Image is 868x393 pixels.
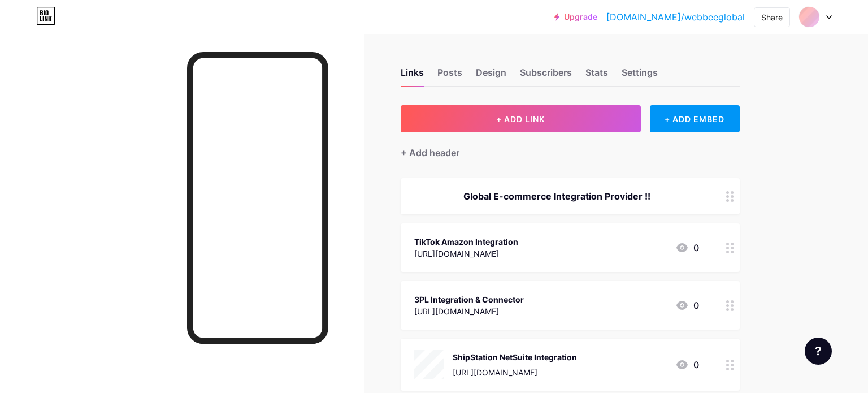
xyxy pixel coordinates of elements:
[401,66,424,86] div: Links
[675,241,699,254] div: 0
[761,11,783,23] div: Share
[414,293,524,305] div: 3PL Integration & Connector
[554,12,597,21] a: Upgrade
[585,66,608,86] div: Stats
[622,66,658,86] div: Settings
[414,305,524,317] div: [URL][DOMAIN_NAME]
[414,189,699,203] div: Global E-commerce Integration Provider !!
[675,299,699,312] div: 0
[414,248,518,260] div: [URL][DOMAIN_NAME]
[453,366,577,378] div: [URL][DOMAIN_NAME]
[453,351,577,363] div: ShipStation NetSuite Integration
[437,66,462,86] div: Posts
[496,114,545,124] span: + ADD LINK
[476,66,506,86] div: Design
[414,236,518,248] div: TikTok Amazon Integration
[675,358,699,372] div: 0
[520,66,572,86] div: Subscribers
[650,105,740,132] div: + ADD EMBED
[401,146,459,159] div: + Add header
[606,10,745,24] a: [DOMAIN_NAME]/webbeeglobal
[401,105,641,132] button: + ADD LINK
